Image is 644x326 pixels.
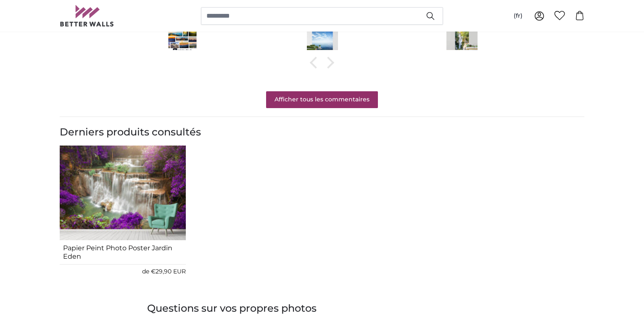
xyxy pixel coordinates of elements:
span: de €29,90 EUR [142,268,186,275]
img: Fototapete Berauschter Wasserfall [446,29,478,53]
img: Betterwalls [60,5,114,27]
h3: Derniers produits consultés [60,125,584,139]
img: Stockfoto [167,29,198,53]
button: (fr) [507,8,529,24]
h3: Questions sur vos propres photos [147,302,497,315]
div: 1 of 1 [60,146,186,285]
a: Papier Peint Photo Poster Jardin Eden [63,244,182,261]
a: Afficher tous les commentaires [266,91,378,108]
img: Fototapete Unendlichkeit Meer [307,29,338,53]
img: photo-wallpaper-antique-compass-xl [60,146,186,241]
